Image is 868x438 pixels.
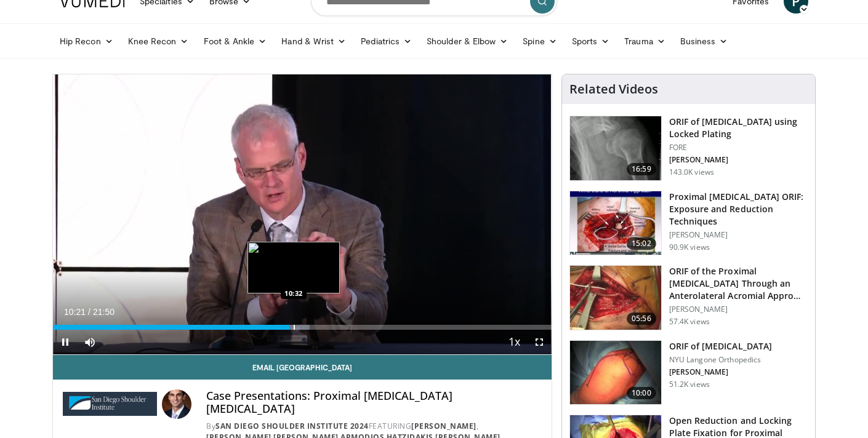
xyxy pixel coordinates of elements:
button: Mute [78,330,102,354]
h4: Related Videos [569,82,658,97]
span: 10:00 [627,387,656,399]
img: gardener_hum_1.png.150x105_q85_crop-smart_upscale.jpg [570,191,661,255]
a: 10:00 ORIF of [MEDICAL_DATA] NYU Langone Orthopedics [PERSON_NAME] 51.2K views [569,340,808,405]
span: 05:56 [627,313,656,325]
p: 51.2K views [669,380,710,389]
a: Knee Recon [121,29,196,54]
span: 16:59 [627,163,656,175]
a: [PERSON_NAME] [411,421,476,431]
a: Hip Recon [52,29,121,54]
p: 90.9K views [669,242,710,252]
span: 21:50 [93,307,115,317]
p: 143.0K views [669,167,714,177]
p: [PERSON_NAME] [669,305,808,314]
p: 57.4K views [669,317,710,327]
a: Hand & Wrist [274,29,353,54]
h3: ORIF of the Proximal [MEDICAL_DATA] Through an Anterolateral Acromial Appro… [669,265,808,302]
p: NYU Langone Orthopedics [669,355,772,365]
button: Fullscreen [527,330,552,354]
a: Spine [515,29,564,54]
video-js: Video Player [53,74,552,355]
p: [PERSON_NAME] [669,367,772,377]
img: Avatar [162,389,191,419]
a: San Diego Shoulder Institute 2024 [215,421,369,431]
p: [PERSON_NAME] [669,155,808,165]
a: Business [673,29,736,54]
button: Playback Rate [502,330,527,354]
a: 15:02 Proximal [MEDICAL_DATA] ORIF: Exposure and Reduction Techniques [PERSON_NAME] 90.9K views [569,191,808,256]
button: Pause [53,330,78,354]
p: [PERSON_NAME] [669,230,808,240]
img: Mighell_-_Locked_Plating_for_Proximal_Humerus_Fx_100008672_2.jpg.150x105_q85_crop-smart_upscale.jpg [570,116,661,180]
a: Email [GEOGRAPHIC_DATA] [53,355,552,380]
div: Progress Bar [53,325,552,330]
img: San Diego Shoulder Institute 2024 [63,389,157,419]
span: / [88,307,90,317]
span: 10:21 [64,307,86,317]
a: Shoulder & Elbow [419,29,515,54]
a: Trauma [617,29,673,54]
h3: Proximal [MEDICAL_DATA] ORIF: Exposure and Reduction Techniques [669,191,808,228]
a: Sports [565,29,617,54]
h3: ORIF of [MEDICAL_DATA] using Locked Plating [669,116,808,140]
a: Pediatrics [353,29,419,54]
a: Foot & Ankle [196,29,275,54]
img: gardner_3.png.150x105_q85_crop-smart_upscale.jpg [570,266,661,330]
h3: ORIF of [MEDICAL_DATA] [669,340,772,352]
a: 05:56 ORIF of the Proximal [MEDICAL_DATA] Through an Anterolateral Acromial Appro… [PERSON_NAME] ... [569,265,808,330]
a: 16:59 ORIF of [MEDICAL_DATA] using Locked Plating FORE [PERSON_NAME] 143.0K views [569,116,808,181]
p: FORE [669,143,808,153]
span: 15:02 [627,237,656,250]
img: image.jpeg [247,242,340,293]
img: 270515_0000_1.png.150x105_q85_crop-smart_upscale.jpg [570,341,661,405]
h4: Case Presentations: Proximal [MEDICAL_DATA] [MEDICAL_DATA] [206,389,541,416]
